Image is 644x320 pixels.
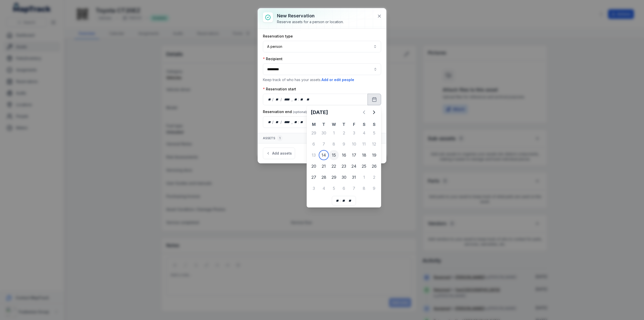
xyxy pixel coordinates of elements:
div: 27 [309,172,319,182]
button: Add or edit people [321,77,354,83]
div: Tuesday 7 October 2025 [319,139,329,149]
div: year, [282,120,292,125]
div: Thursday 9 October 2025 [339,139,349,149]
div: 20 [309,161,319,171]
div: 30 [339,172,349,182]
div: hour, [293,120,298,125]
div: minute, [341,198,346,203]
div: 12 [369,139,379,149]
div: Reserve assets for a person or location. [277,19,344,24]
div: 5 [369,128,379,138]
div: Saturday 11 October 2025 [359,139,369,149]
div: 1 [359,172,369,182]
div: 2 [369,172,379,182]
div: Wednesday 15 October 2025 [329,150,339,160]
div: 29 [309,128,319,138]
div: 1 [277,135,283,141]
div: 24 [349,161,359,171]
div: Friday 10 October 2025 [349,139,359,149]
th: S [369,121,379,127]
div: month, [274,97,281,102]
span: Assets [263,135,283,141]
div: hour, [335,198,340,203]
div: Thursday 2 October 2025 [339,128,349,138]
div: Tuesday 30 September 2025 [319,128,329,138]
div: Sunday 26 October 2025 [369,161,379,171]
div: 2 [339,128,349,138]
div: Sunday 12 October 2025 [369,139,379,149]
div: 4 [359,128,369,138]
div: Thursday 6 November 2025 [339,183,349,193]
div: / [272,97,274,102]
button: Next [369,107,379,117]
div: year, [282,97,292,102]
div: Monday 29 September 2025 [309,128,319,138]
div: 31 [349,172,359,182]
div: Wednesday 5 November 2025 [329,183,339,193]
div: 7 [349,183,359,193]
div: minute, [299,97,304,102]
div: Monday 20 October 2025 [309,161,319,171]
button: Previous [359,107,369,117]
div: Friday 3 October 2025 [349,128,359,138]
div: am/pm, [347,198,353,203]
div: Friday 7 November 2025 [349,183,359,193]
th: W [329,121,339,127]
div: Sunday 9 November 2025 [369,183,379,193]
th: T [339,121,349,127]
div: 8 [359,183,369,193]
div: / [272,120,274,125]
div: am/pm, [305,120,311,125]
div: Saturday 1 November 2025 [359,172,369,182]
div: day, [267,97,272,102]
div: 26 [369,161,379,171]
div: Thursday 30 October 2025 [339,172,349,182]
div: 21 [319,161,329,171]
label: Reservation start [263,87,296,92]
div: 16 [339,150,349,160]
div: Tuesday 28 October 2025 [319,172,329,182]
div: 23 [339,161,349,171]
div: Monday 3 November 2025 [309,183,319,193]
h3: New reservation [277,12,344,19]
div: Saturday 25 October 2025 [359,161,369,171]
div: Monday 6 October 2025 [309,139,319,149]
div: Wednesday 1 October 2025 [329,128,339,138]
h2: [DATE] [311,109,359,116]
div: / [280,120,282,125]
div: Saturday 4 October 2025 [359,128,369,138]
label: Recipient [263,56,283,61]
div: Monday 13 October 2025 [309,150,319,160]
div: Sunday 19 October 2025 [369,150,379,160]
label: Reservation type [263,34,293,39]
div: Saturday 18 October 2025 [359,150,369,160]
div: day, [267,120,272,125]
div: / [280,97,282,102]
div: Friday 31 October 2025 [349,172,359,182]
div: Saturday 8 November 2025 [359,183,369,193]
div: Today, Tuesday 14 October 2025, First available date [319,150,329,160]
div: 13 [309,150,319,160]
th: M [309,121,319,127]
button: Add assets [263,148,295,159]
div: 7 [319,139,329,149]
div: 25 [359,161,369,171]
div: Monday 27 October 2025 [309,172,319,182]
th: F [349,121,359,127]
div: 19 [369,150,379,160]
div: 14 [319,150,329,160]
div: Thursday 16 October 2025 [339,150,349,160]
div: 4 [319,183,329,193]
div: 6 [339,183,349,193]
div: : [340,198,341,203]
div: 18 [359,150,369,160]
div: 10 [349,139,359,149]
div: hour, [293,97,298,102]
div: Sunday 2 November 2025 [369,172,379,182]
div: Tuesday 4 November 2025 [319,183,329,193]
div: Sunday 5 October 2025 [369,128,379,138]
div: Calendar [309,107,379,205]
div: 3 [349,128,359,138]
div: Tuesday 21 October 2025 [319,161,329,171]
div: 6 [309,139,319,149]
